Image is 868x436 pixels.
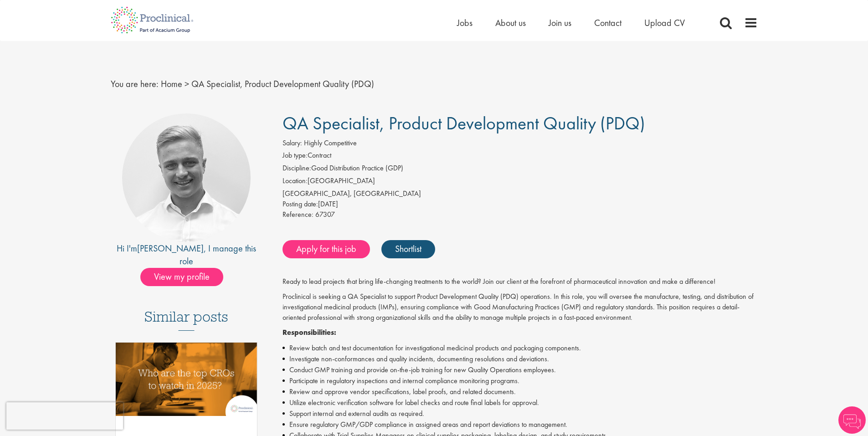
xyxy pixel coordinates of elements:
div: [GEOGRAPHIC_DATA], [GEOGRAPHIC_DATA] [282,189,758,199]
p: Ready to lead projects that bring life-changing treatments to the world? Join our client at the f... [282,277,758,287]
li: Review and approve vendor specifications, label proofs, and related documents. [282,386,758,397]
label: Salary: [282,138,302,149]
label: Job type: [282,150,308,161]
a: Jobs [457,17,473,29]
a: breadcrumb link [161,78,182,90]
span: > [185,78,189,90]
li: Participate in regulatory inspections and internal compliance monitoring programs. [282,375,758,386]
div: Hi I'm , I manage this role [111,242,262,268]
span: Highly Competitive [304,138,357,148]
iframe: reCAPTCHA [6,402,123,430]
h3: Similar posts [144,309,228,331]
li: Review batch and test documentation for investigational medicinal products and packaging components. [282,343,758,354]
a: Upload CV [644,17,685,29]
span: You are here: [111,78,159,90]
li: Contract [282,150,758,163]
span: Posting date: [282,199,318,209]
label: Location: [282,176,308,186]
label: Discipline: [282,163,311,174]
img: Top 10 CROs 2025 | Proclinical [116,343,257,416]
span: 67307 [315,210,335,219]
a: Join us [549,17,571,29]
li: Good Distribution Practice (GDP) [282,163,758,176]
a: Contact [594,17,621,29]
li: Support internal and external audits as required. [282,408,758,419]
div: [DATE] [282,199,758,210]
a: View my profile [140,270,232,282]
strong: Responsibilities: [282,328,336,337]
li: [GEOGRAPHIC_DATA] [282,176,758,189]
a: Link to a post [116,343,257,423]
span: View my profile [140,268,223,286]
a: Apply for this job [282,240,370,258]
label: Reference: [282,210,313,220]
li: Investigate non-conformances and quality incidents, documenting resolutions and deviations. [282,354,758,364]
img: Chatbot [838,406,866,434]
li: Conduct GMP training and provide on-the-job training for new Quality Operations employees. [282,364,758,375]
span: QA Specialist, Product Development Quality (PDQ) [282,112,645,135]
li: Utilize electronic verification software for label checks and route final labels for approval. [282,397,758,408]
img: imeage of recruiter Joshua Bye [122,113,251,242]
p: Proclinical is seeking a QA Specialist to support Product Development Quality (PDQ) operations. I... [282,292,758,323]
a: Shortlist [381,240,435,258]
li: Ensure regulatory GMP/GDP compliance in assigned areas and report deviations to management. [282,419,758,430]
a: [PERSON_NAME] [137,242,204,254]
span: QA Specialist, Product Development Quality (PDQ) [191,78,374,90]
a: About us [495,17,526,29]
